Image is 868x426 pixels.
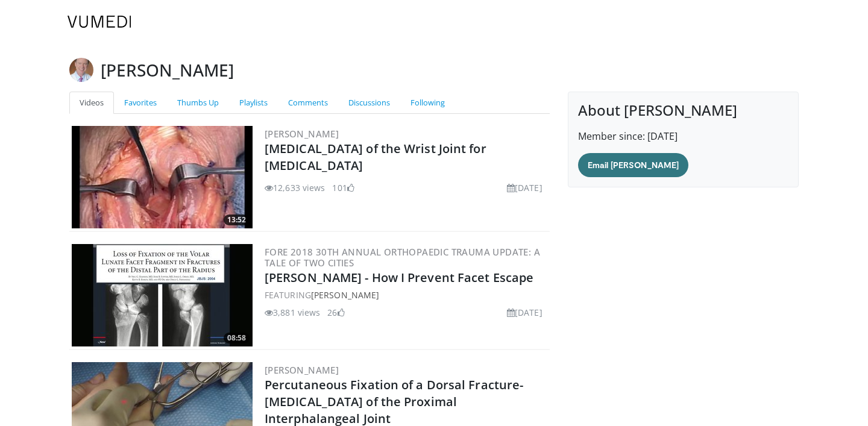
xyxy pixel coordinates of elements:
li: 12,633 views [265,181,325,194]
a: Thumbs Up [167,92,229,114]
a: FORE 2018 30th Annual Orthopaedic Trauma Update: A Tale of Two Cities [265,246,540,269]
a: [PERSON_NAME] [311,289,379,301]
a: [PERSON_NAME] [265,364,339,376]
span: 13:52 [224,215,250,225]
a: [PERSON_NAME] - How I Prevent Facet Escape [265,269,533,286]
img: Avatar [69,58,93,82]
li: 101 [332,181,354,194]
li: 3,881 views [265,306,320,319]
a: Playlists [229,92,278,114]
a: Videos [69,92,114,114]
a: [MEDICAL_DATA] of the Wrist Joint for [MEDICAL_DATA] [265,140,486,174]
li: [DATE] [507,306,542,319]
p: Member since: [DATE] [578,129,788,143]
a: 08:58 [72,244,253,346]
a: Following [400,92,455,114]
img: 78d36f28-3506-4c6c-8e31-a8ade7c0ec7a.300x170_q85_crop-smart_upscale.jpg [72,244,253,346]
span: 08:58 [224,333,250,343]
li: 26 [327,306,344,319]
a: 13:52 [72,126,253,228]
img: 9b0b7984-32f6-49da-b760-1bd0a2d3b3e3.300x170_q85_crop-smart_upscale.jpg [72,126,253,228]
div: FEATURING [265,289,547,301]
li: [DATE] [507,181,542,194]
h4: About [PERSON_NAME] [578,102,788,119]
a: Discussions [338,92,400,114]
img: VuMedi Logo [68,16,131,28]
a: Email [PERSON_NAME] [578,153,688,177]
a: Favorites [114,92,167,114]
a: Comments [278,92,338,114]
a: [PERSON_NAME] [265,128,339,140]
h3: [PERSON_NAME] [101,58,234,82]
